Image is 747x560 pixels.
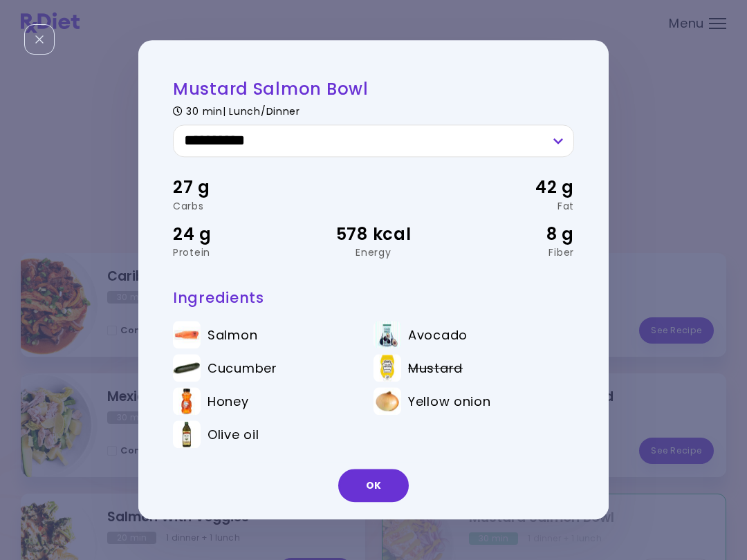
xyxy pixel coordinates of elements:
[408,394,491,409] span: Yellow onion
[306,248,440,257] div: Energy
[207,361,277,376] span: Cucumber
[173,248,306,257] div: Protein
[408,361,463,376] span: Mustard
[441,201,574,211] div: Fat
[173,175,306,201] div: 27 g
[338,469,409,503] button: OK
[441,248,574,257] div: Fiber
[173,221,306,248] div: 24 g
[207,328,257,343] span: Salmon
[173,78,574,100] h2: Mustard Salmon Bowl
[441,221,574,248] div: 8 g
[306,221,440,248] div: 578 kcal
[408,328,468,343] span: Avocado
[173,288,574,307] h3: Ingredients
[441,175,574,201] div: 42 g
[24,24,55,55] div: Close
[207,394,249,409] span: Honey
[173,104,574,117] div: 30 min | Lunch/Dinner
[173,201,306,211] div: Carbs
[207,427,259,442] span: Olive oil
